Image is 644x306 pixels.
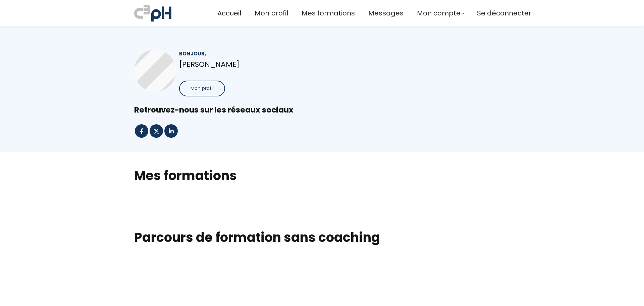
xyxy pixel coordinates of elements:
div: Retrouvez-nous sur les réseaux sociaux [134,105,510,115]
span: Mon compte [417,8,461,19]
button: Mon profil [179,81,225,96]
h2: Mes formations [134,167,510,184]
a: Mes formations [302,8,355,19]
a: Accueil [217,8,241,19]
span: Mon profil [191,85,214,92]
a: Se déconnecter [477,8,531,19]
h1: Parcours de formation sans coaching [134,229,510,246]
p: [PERSON_NAME] [179,58,311,70]
img: a70bc7685e0efc0bd0b04b3506828469.jpeg [134,3,171,23]
a: Mon profil [255,8,288,19]
a: Messages [368,8,404,19]
div: Bonjour, [179,50,311,57]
